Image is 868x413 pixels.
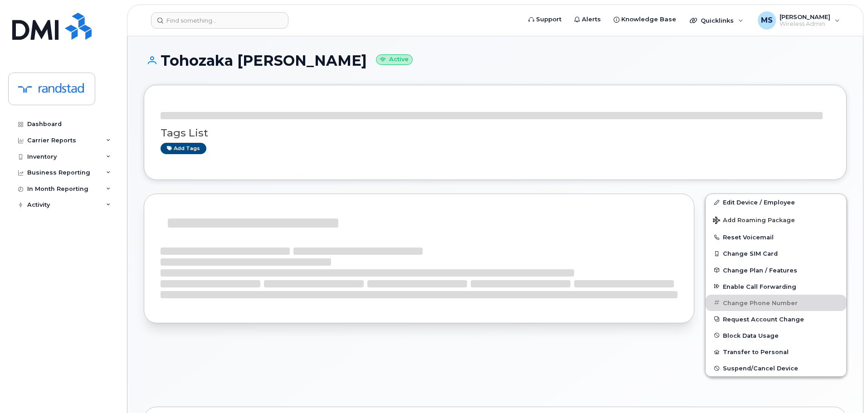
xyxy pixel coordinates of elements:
[706,311,846,327] button: Request Account Change
[376,54,413,65] small: Active
[161,127,830,139] h3: Tags List
[706,278,846,295] button: Enable Call Forwarding
[713,217,795,225] span: Add Roaming Package
[723,283,796,290] span: Enable Call Forwarding
[706,262,846,278] button: Change Plan / Features
[706,194,846,210] a: Edit Device / Employee
[723,365,798,372] span: Suspend/Cancel Device
[706,295,846,311] button: Change Phone Number
[161,143,206,154] a: Add tags
[706,344,846,360] button: Transfer to Personal
[706,245,846,262] button: Change SIM Card
[723,267,797,273] span: Change Plan / Features
[144,53,847,68] h1: Tohozaka [PERSON_NAME]
[706,327,846,344] button: Block Data Usage
[706,229,846,245] button: Reset Voicemail
[706,360,846,376] button: Suspend/Cancel Device
[706,210,846,229] button: Add Roaming Package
